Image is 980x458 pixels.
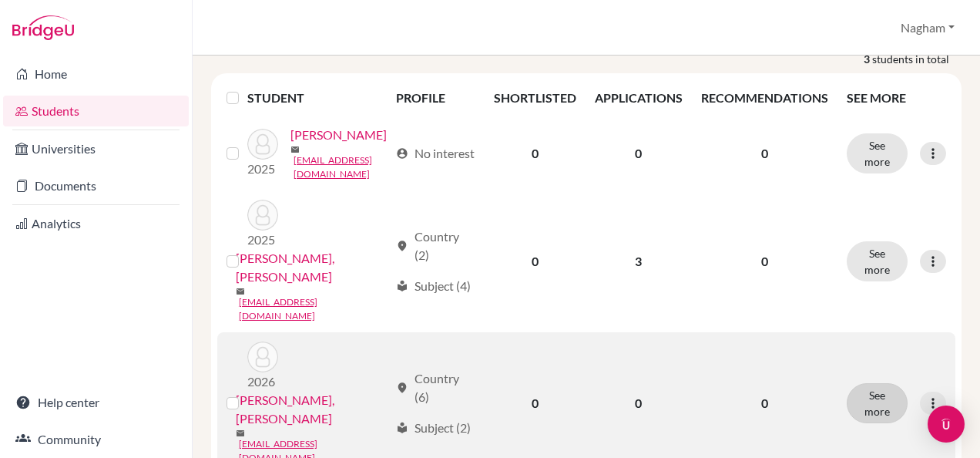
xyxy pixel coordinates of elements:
a: Analytics [3,208,189,239]
span: local_library [396,422,408,434]
img: Ahmed, Syed [247,129,278,160]
a: Students [3,96,189,126]
img: Ali, Syed Affan [247,200,278,231]
span: local_library [396,280,408,292]
div: Open Intercom Messenger [928,406,965,443]
p: 2025 [247,160,278,178]
span: mail [290,145,300,154]
span: location_on [396,240,408,252]
a: [EMAIL_ADDRESS][DOMAIN_NAME] [294,153,389,181]
th: SHORTLISTED [485,79,586,116]
td: 3 [586,190,692,332]
span: students in total [872,51,962,67]
th: APPLICATIONS [586,79,692,116]
a: [PERSON_NAME], [PERSON_NAME] [236,249,389,286]
div: Subject (4) [396,277,471,295]
a: Community [3,424,189,455]
th: PROFILE [387,79,485,116]
a: [PERSON_NAME], [PERSON_NAME] [236,391,389,428]
div: No interest [396,144,475,163]
strong: 3 [864,51,872,67]
span: mail [236,287,245,296]
button: See more [847,383,908,423]
th: SEE MORE [837,79,955,116]
a: Help center [3,387,189,418]
span: mail [236,429,245,438]
button: Nagham [894,13,962,42]
a: [EMAIL_ADDRESS][DOMAIN_NAME] [239,295,389,323]
td: 0 [586,116,692,190]
p: 0 [701,252,828,271]
div: Country (2) [396,227,475,264]
span: location_on [396,382,408,394]
a: Universities [3,133,189,164]
td: 0 [485,190,586,332]
th: RECOMMENDATIONS [692,79,837,116]
a: Home [3,59,189,89]
button: See more [847,241,908,281]
button: See more [847,133,908,173]
p: 2026 [247,372,278,391]
a: [PERSON_NAME] [290,126,387,144]
a: Documents [3,170,189,201]
img: SALMAN, SYED HASAN [247,342,278,372]
div: Subject (2) [396,419,471,437]
p: 0 [701,144,828,163]
img: Bridge-U [12,15,74,40]
th: STUDENT [247,79,387,116]
span: account_circle [396,147,408,160]
p: 0 [701,394,828,413]
div: Country (6) [396,369,475,406]
p: 2025 [247,231,278,249]
td: 0 [485,116,586,190]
